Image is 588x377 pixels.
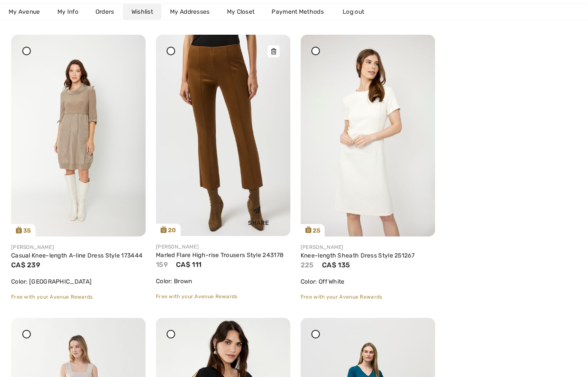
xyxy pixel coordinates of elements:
[301,35,435,236] a: 25
[301,277,435,286] div: Color: Off White
[218,4,263,20] a: My Closet
[322,261,350,269] span: CA$ 135
[301,252,415,259] a: Knee-length Sheath Dress Style 251267
[9,7,40,16] span: My Avenue
[301,35,435,236] img: joseph-ribkoff-dresses-jumpsuits-off-white_251267a_2_b6d8_search.jpg
[156,293,290,300] div: Free with your Avenue Rewards
[156,243,290,251] div: [PERSON_NAME]
[11,261,40,269] span: CA$ 239
[301,243,435,251] div: [PERSON_NAME]
[11,252,143,259] a: Casual Knee-length A-line Dress Style 173444
[11,243,146,251] div: [PERSON_NAME]
[11,35,146,236] a: 35
[263,4,332,20] a: Payment Methods
[301,261,314,269] span: 225
[156,277,290,286] div: Color: Brown
[334,4,381,20] a: Log out
[11,293,146,301] div: Free with your Avenue Rewards
[156,35,290,236] a: 20
[233,199,284,230] div: Share
[123,4,161,20] a: Wishlist
[49,4,87,20] a: My Info
[156,260,168,269] span: 159
[87,4,123,20] a: Orders
[161,4,218,20] a: My Addresses
[176,260,201,269] span: CA$ 111
[11,35,146,236] img: joseph-ribkoff-dresses-jumpsuits-java_173444m1_c496_search.jpg
[301,293,435,301] div: Free with your Avenue Rewards
[11,277,146,286] div: Color: [GEOGRAPHIC_DATA]
[156,251,284,259] a: Marled Flare High-rise Trousers Style 243178
[156,35,290,236] img: joseph-ribkoff-pants-brown_243178d_2_906f_search.jpg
